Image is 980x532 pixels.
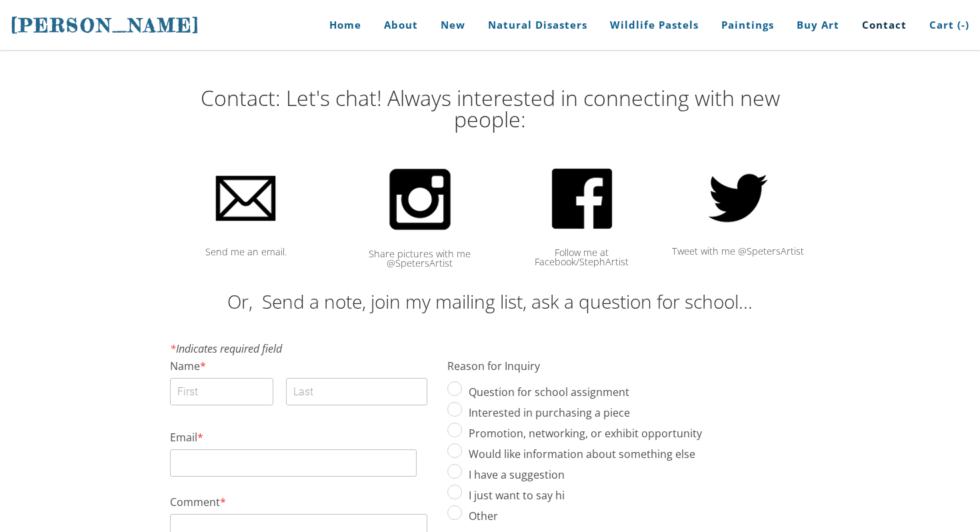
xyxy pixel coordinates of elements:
img: email [198,151,293,246]
label: Other [465,509,498,523]
label: Email [170,432,203,443]
img: Ditostar [691,151,785,245]
label: Promotion, networking, or exhibit opportunity [465,426,702,441]
label: Reason for Inquiry [447,361,540,371]
label: Indicates required field [170,343,282,354]
label: I just want to say hi [465,488,565,503]
label: Question for school assignment [465,385,629,399]
div: Share pictures with me @SpetersArtist [342,249,498,269]
span: [PERSON_NAME] [11,14,200,37]
div: Send me an email. [170,247,322,257]
img: Picture [371,151,469,248]
span: - [961,18,965,31]
label: I have a suggestion [465,467,565,482]
div: Follow me at Facebook/StephArtist [518,248,646,267]
a: [PERSON_NAME] [11,13,200,38]
label: Interested in purchasing a piece [465,405,630,420]
input: First [170,378,273,405]
label: Would like information about something else [465,447,695,461]
div: Tweet with me @SpetersArtist [666,247,810,256]
font: Contact: Let's chat! Always interested in connecting with new people: [201,83,780,133]
h2: Or, Send a note, join my mailing list, ask a question for school... [170,292,810,329]
label: Comment [170,497,226,507]
input: Last [286,378,427,405]
img: StephArtist [534,151,630,247]
label: Name [170,361,206,371]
